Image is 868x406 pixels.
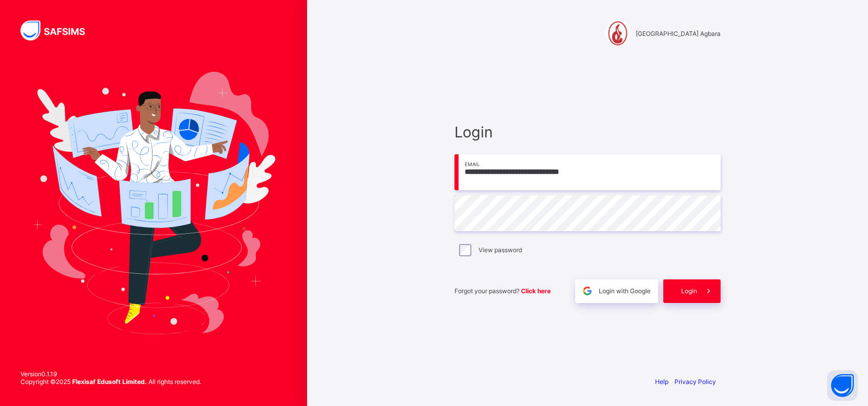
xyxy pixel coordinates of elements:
[599,287,650,295] span: Login with Google
[20,21,97,40] img: SAFSIMS Logo
[636,30,721,37] span: [GEOGRAPHIC_DATA] Agbara
[675,378,716,385] a: Privacy Policy
[521,287,551,295] a: Click here
[581,285,593,297] img: google.396cfc9801f0270233282035f929180a.svg
[454,287,551,295] span: Forgot your password?
[20,378,201,385] span: Copyright © 2025 All rights reserved.
[827,370,858,401] button: Open asap
[32,72,275,334] img: Hero Image
[655,378,668,385] a: Help
[72,378,147,385] strong: Flexisaf Edusoft Limited.
[20,370,201,378] span: Version 0.1.19
[681,287,697,295] span: Login
[479,246,522,254] label: View password
[454,123,721,141] span: Login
